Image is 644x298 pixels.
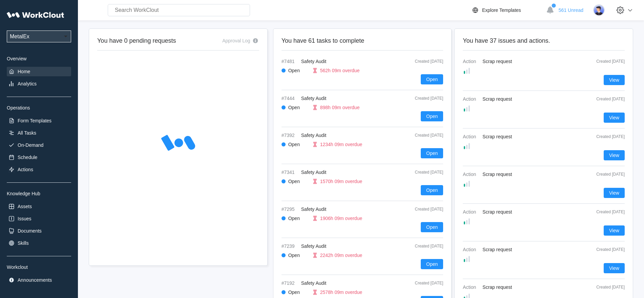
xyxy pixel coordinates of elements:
a: Announcements [7,275,71,285]
div: 562h 09m overdue [320,68,360,73]
span: Safety Audit [301,243,327,249]
div: Created [DATE] [591,210,625,214]
div: Knowledge Hub [7,191,71,196]
img: user-5.png [593,4,605,16]
div: Created [DATE] [399,170,443,175]
span: Safety Audit [301,280,327,286]
div: On-Demand [18,142,43,148]
span: Scrap request [482,247,512,252]
span: #7392 [282,133,298,138]
div: Created [DATE] [399,133,443,138]
span: Scrap request [482,284,512,290]
div: Created [DATE] [399,59,443,64]
div: Open [288,179,309,184]
div: Created [DATE] [591,247,625,252]
div: Analytics [18,81,37,86]
div: Assets [18,204,32,209]
span: Action [463,284,480,290]
span: Open [426,262,438,266]
div: Open [288,105,309,110]
div: Home [18,69,30,74]
div: Issues [18,216,31,221]
span: Safety Audit [301,59,327,64]
span: Open [426,151,438,156]
div: Open [288,142,309,147]
a: Form Templates [7,116,71,125]
div: Created [DATE] [399,244,443,249]
span: View [609,228,619,233]
div: Documents [18,228,42,234]
span: #7239 [282,243,298,249]
div: Created [DATE] [399,96,443,101]
div: Open [288,68,309,73]
span: View [609,266,619,271]
button: View [604,75,625,85]
div: Open [288,216,309,221]
a: Actions [7,165,71,174]
a: Skills [7,238,71,248]
h2: You have 0 pending requests [97,37,176,45]
a: Assets [7,202,71,211]
div: Schedule [18,155,37,160]
span: 561 Unread [559,7,583,13]
div: Overview [7,56,71,61]
button: Open [421,259,443,269]
div: Operations [7,105,71,111]
span: Scrap request [482,96,512,102]
button: View [604,113,625,123]
div: All Tasks [18,130,36,136]
div: Workclout [7,264,71,270]
div: Approval Log [222,38,250,43]
span: View [609,153,619,158]
span: #7192 [282,280,298,286]
div: Explore Templates [482,7,521,13]
div: Open [288,290,309,295]
a: Analytics [7,79,71,88]
span: Open [426,225,438,230]
div: 2578h 09m overdue [320,290,362,295]
a: Schedule [7,153,71,162]
span: Action [463,59,480,64]
span: #7341 [282,170,298,175]
a: Home [7,67,71,76]
span: Scrap request [482,209,512,215]
div: 1570h 09m overdue [320,179,362,184]
div: Created [DATE] [591,134,625,139]
input: Search WorkClout [108,4,250,16]
span: Safety Audit [301,170,327,175]
span: Open [426,188,438,193]
div: Created [DATE] [399,281,443,285]
button: View [604,225,625,236]
span: Safety Audit [301,133,327,138]
button: Open [421,74,443,84]
span: Action [463,247,480,252]
span: Action [463,96,480,102]
a: On-Demand [7,140,71,150]
a: Documents [7,226,71,236]
a: Issues [7,214,71,223]
h2: You have 61 tasks to complete [282,37,443,45]
span: Action [463,134,480,139]
div: Created [DATE] [591,59,625,64]
div: Actions [18,167,33,172]
h2: You have 37 issues and actions. [463,37,625,45]
button: Open [421,148,443,158]
div: Open [288,253,309,258]
button: Open [421,222,443,232]
span: Action [463,172,480,177]
div: 1234h 09m overdue [320,142,362,147]
a: Explore Templates [471,6,543,14]
span: Scrap request [482,134,512,139]
button: View [604,188,625,198]
div: Skills [18,240,29,246]
div: Created [DATE] [591,285,625,290]
span: #7444 [282,96,298,101]
div: Created [DATE] [591,172,625,177]
a: All Tasks [7,128,71,138]
div: Created [DATE] [591,97,625,101]
span: Safety Audit [301,96,327,101]
div: 2242h 09m overdue [320,253,362,258]
span: View [609,191,619,195]
div: Form Templates [18,118,51,123]
button: Open [421,185,443,195]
